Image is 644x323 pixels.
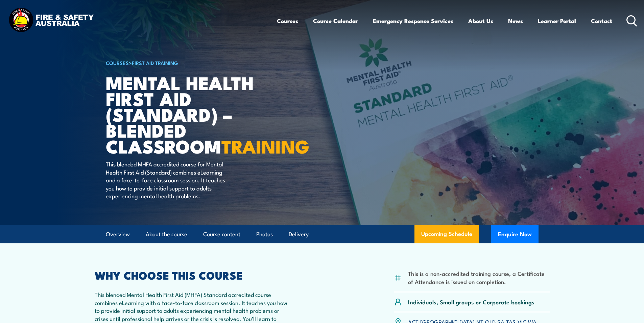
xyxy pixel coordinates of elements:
a: About the course [146,225,187,243]
a: First Aid Training [132,59,178,66]
h1: Mental Health First Aid (Standard) – Blended Classroom [106,75,273,154]
h6: > [106,59,273,67]
a: Contact [591,12,612,30]
a: Learner Portal [538,12,576,30]
a: Courses [277,12,298,30]
a: Delivery [289,225,309,243]
a: Course content [203,225,240,243]
h2: WHY CHOOSE THIS COURSE [95,270,292,280]
p: This blended MHFA accredited course for Mental Health First Aid (Standard) combines eLearning and... [106,160,229,200]
strong: TRAINING [221,132,309,160]
a: News [508,12,523,30]
li: This is a non-accredited training course, a Certificate of Attendance is issued on completion. [408,269,550,285]
a: About Us [468,12,493,30]
a: COURSES [106,59,129,66]
a: Photos [256,225,273,243]
a: Overview [106,225,130,243]
button: Enquire Now [491,225,539,243]
a: Course Calendar [313,12,358,30]
p: Individuals, Small groups or Corporate bookings [408,298,534,306]
a: Emergency Response Services [373,12,453,30]
a: Upcoming Schedule [414,225,479,243]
